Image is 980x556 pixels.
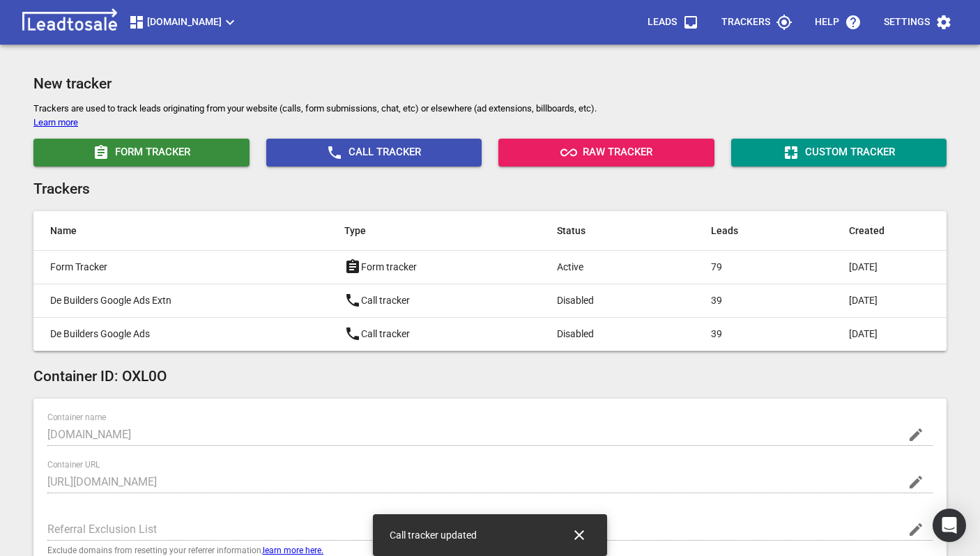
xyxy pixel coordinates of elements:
a: learn more here. [263,546,323,555]
p: Settings [884,15,930,29]
button: Close [562,518,596,552]
p: Call tracker [344,325,502,342]
p: Exclude domains from resetting your referrer information, [47,546,933,555]
span: [DOMAIN_NAME] [128,14,238,31]
div: Call tracker updated [390,523,477,548]
p: Disabled [557,327,655,341]
button: Custom Tracker [731,139,947,167]
p: Active [557,260,655,275]
h2: Trackers [33,180,947,198]
button: Call Tracker [266,139,482,167]
aside: Status [557,222,655,239]
p: De Builders Google Ads [50,327,289,341]
span: Form Tracker [39,144,244,161]
p: [DATE] [849,260,930,275]
p: [DATE] [849,293,930,308]
label: Container name [47,414,106,422]
p: Form tracker [344,258,502,275]
h2: New tracker [33,75,947,93]
span: Raw Tracker [504,144,709,161]
p: Trackers are used to track leads originating from your website (calls, form submissions, chat, et... [33,102,947,130]
p: Call tracker [344,292,502,309]
aside: Leads [711,222,793,239]
p: De Builders Google Ads Extn [50,293,289,308]
aside: Name [50,222,289,239]
p: 79 [711,260,793,275]
p: Disabled [557,293,655,308]
p: Form Tracker [50,260,289,275]
p: 39 [711,327,793,341]
p: [DATE] [849,327,930,341]
div: Open Intercom Messenger [933,509,966,542]
span: Custom Tracker [737,144,942,161]
h2: Container ID: OXL0O [33,368,947,385]
p: Leads [648,15,677,29]
img: logo [17,8,123,36]
aside: Type [344,222,502,239]
label: Container URL [47,461,100,470]
span: Call Tracker [272,144,477,161]
p: Trackers [721,15,770,29]
button: Raw Tracker [498,139,714,167]
aside: Created [849,222,930,239]
a: Learn more [33,117,78,128]
button: [DOMAIN_NAME] [123,8,244,36]
p: 39 [711,293,793,308]
p: Help [815,15,839,29]
button: Form Tracker [33,139,250,167]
